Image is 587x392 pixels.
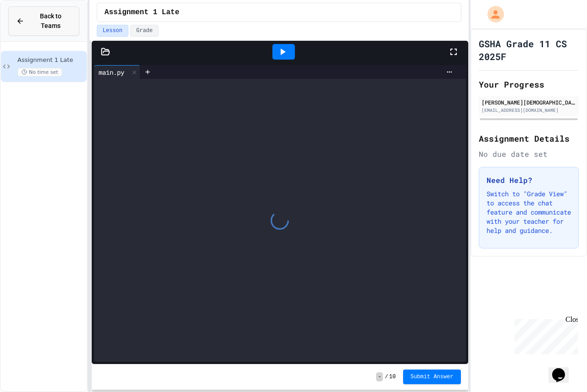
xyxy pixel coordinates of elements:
[487,175,571,186] h3: Need Help?
[17,56,85,64] span: Assignment 1 Late
[482,107,576,114] div: [EMAIL_ADDRESS][DOMAIN_NAME]
[17,68,62,77] span: No time set
[105,7,179,18] span: Assignment 1 Late
[8,6,79,36] button: Back to Teams
[482,98,576,106] div: [PERSON_NAME][DEMOGRAPHIC_DATA]
[97,25,128,37] button: Lesson
[94,65,140,79] div: main.py
[478,4,506,25] div: My Account
[385,373,388,381] span: /
[548,355,578,383] iframe: chat widget
[479,132,579,145] h2: Assignment Details
[94,67,129,77] div: main.py
[376,372,383,381] span: -
[479,78,579,91] h2: Your Progress
[389,373,396,381] span: 10
[130,25,159,37] button: Grade
[479,37,579,63] h1: GSHA Grade 11 CS 2025F
[487,189,571,235] p: Switch to "Grade View" to access the chat feature and communicate with your teacher for help and ...
[4,4,63,58] div: Chat with us now!Close
[403,370,461,384] button: Submit Answer
[410,373,454,381] span: Submit Answer
[511,315,578,354] iframe: chat widget
[30,11,72,31] span: Back to Teams
[479,149,579,160] div: No due date set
